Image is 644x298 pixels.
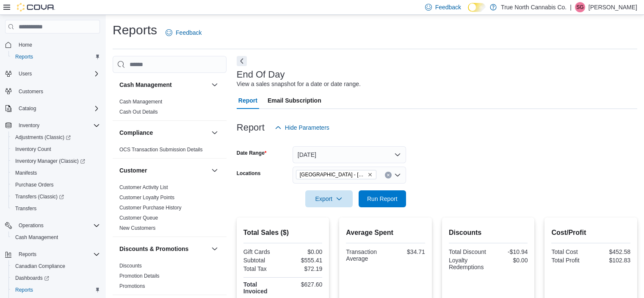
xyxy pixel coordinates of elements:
span: Catalog [15,103,100,114]
div: Total Tax [243,265,281,272]
button: Customer [119,166,208,175]
p: True North Cannabis Co. [501,2,567,12]
button: Operations [2,220,103,231]
button: Open list of options [394,172,401,178]
span: Manifests [15,170,37,176]
span: Transfers [12,203,100,214]
a: Transfers (Classic) [8,191,103,203]
span: Adjustments (Classic) [15,134,71,141]
div: $0.00 [285,248,322,255]
button: Catalog [15,103,39,114]
span: Niagara Falls - 4695 Queen St [296,170,376,179]
input: Dark Mode [468,3,486,12]
span: Purchase Orders [15,181,54,188]
button: Cash Management [119,81,208,89]
a: Customers [15,86,47,97]
div: $452.58 [593,248,630,255]
button: Reports [2,248,103,260]
label: Date Range [237,150,267,156]
button: Users [2,68,103,80]
span: Cash Management [119,98,162,105]
img: Cova [17,3,55,11]
span: Cash Management [15,234,58,241]
a: Cash Management [119,99,162,105]
button: Reports [8,284,103,296]
button: Hide Parameters [271,119,333,136]
span: Reports [19,251,36,258]
span: Adjustments (Classic) [12,132,100,142]
span: Promotions [119,283,145,290]
span: Hide Parameters [285,123,329,132]
a: Dashboards [8,272,103,284]
a: Inventory Manager (Classic) [8,155,103,167]
span: Inventory Manager (Classic) [12,156,100,166]
button: Canadian Compliance [8,260,103,272]
a: Cash Out Details [119,109,158,115]
h2: Average Spent [346,228,425,238]
span: Customer Activity List [119,184,168,191]
button: Users [15,69,35,79]
a: Feedback [162,24,205,41]
span: Feedback [435,3,461,11]
div: Total Profit [551,257,589,264]
div: Gift Cards [243,248,281,255]
div: $102.83 [593,257,630,264]
div: $555.41 [285,257,322,264]
span: SG [576,2,583,12]
div: $34.71 [387,248,425,255]
div: $72.19 [285,265,322,272]
button: Home [2,39,103,51]
label: Locations [237,170,261,177]
div: Subtotal [243,257,281,264]
div: Transaction Average [346,248,384,262]
div: $627.60 [285,281,322,288]
h3: Cash Management [119,81,172,89]
a: Dashboards [12,273,53,283]
a: Reports [12,285,36,295]
span: Reports [12,52,100,62]
button: Reports [15,249,40,259]
button: Purchase Orders [8,179,103,191]
button: Compliance [119,128,208,137]
a: Transfers [12,203,40,214]
h3: Customer [119,166,147,175]
p: | [570,2,572,12]
span: Promotion Details [119,273,160,279]
span: Email Subscription [268,92,321,109]
a: Discounts [119,263,142,269]
button: Customers [2,85,103,97]
a: Customer Queue [119,215,158,221]
a: Inventory Manager (Classic) [12,156,88,166]
span: Reports [15,249,100,259]
button: Export [305,190,353,207]
a: Cash Management [12,232,61,242]
p: [PERSON_NAME] [589,2,637,12]
a: Customer Loyalty Points [119,195,174,201]
button: [DATE] [293,146,406,163]
button: Operations [15,220,47,231]
span: Run Report [367,195,398,203]
span: Users [15,69,100,79]
span: Home [19,42,32,48]
span: Customer Loyalty Points [119,194,174,201]
a: Adjustments (Classic) [12,132,74,142]
span: Purchase Orders [12,180,100,190]
h3: Compliance [119,128,153,137]
h2: Cost/Profit [551,228,630,238]
div: Sam Grenier [575,2,585,12]
button: Remove Niagara Falls - 4695 Queen St from selection in this group [368,172,373,177]
span: Customers [19,88,43,95]
div: Total Cost [551,248,589,255]
a: Customer Activity List [119,184,168,190]
h2: Discounts [449,228,528,238]
span: Manifests [12,168,100,178]
span: Transfers (Classic) [15,193,64,200]
span: Report [238,92,257,109]
a: Transfers (Classic) [12,192,67,202]
a: Promotions [119,283,145,289]
a: Inventory Count [12,144,55,154]
span: Operations [15,220,100,231]
a: Adjustments (Classic) [8,131,103,143]
span: Canadian Compliance [15,263,65,270]
button: Customer [210,165,220,175]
